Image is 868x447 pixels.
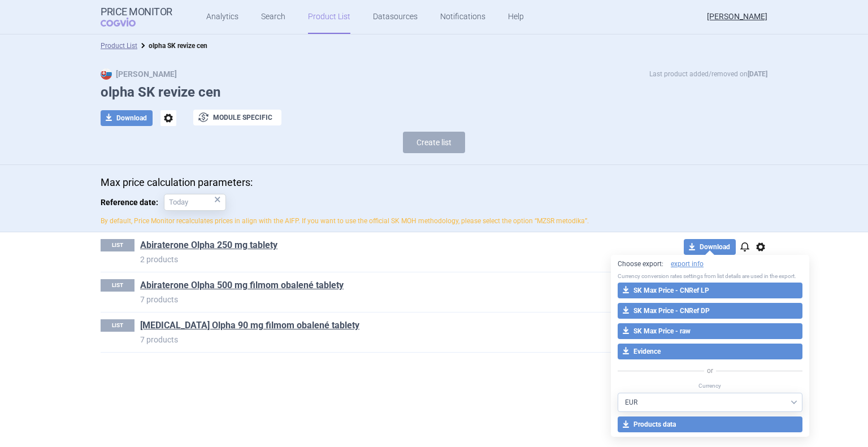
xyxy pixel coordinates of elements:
[140,239,567,254] h1: Abiraterone Olpha 250 mg tablety
[618,283,802,298] button: SK Max Price - CNRef LP
[618,344,802,359] button: Evidence
[618,416,802,432] button: Products data
[140,239,277,251] a: Abiraterone Olpha 250 mg tablety
[101,194,164,211] span: Reference date:
[671,259,704,269] a: export info
[618,303,802,319] button: SK Max Price - CNRef DP
[748,70,767,78] strong: [DATE]
[567,255,767,266] p: Last product added/removed on
[567,295,767,306] p: Last product added/removed on
[101,18,151,27] span: COGVIO
[618,272,802,280] p: Currency conversion rates settings from list details are used in the export.
[101,6,172,28] a: Price MonitorCOGVIO
[140,279,344,292] a: Abiraterone Olpha 500 mg filmom obalené tablety
[101,40,137,51] li: Product List
[140,279,567,294] h1: Abiraterone Olpha 500 mg filmom obalené tablety
[193,110,281,125] button: Module specific
[649,68,767,80] p: Last product added/removed on
[140,294,567,305] p: 7 products
[140,254,567,265] p: 2 products
[101,319,134,332] p: LIST
[101,239,134,251] p: LIST
[618,382,802,390] p: Currency
[140,334,567,345] p: 7 products
[137,40,207,51] li: olpha SK revize cen
[101,84,767,101] h1: olpha SK revize cen
[101,6,172,18] strong: Price Monitor
[101,68,112,80] img: SK
[101,110,153,126] button: Download
[704,365,716,376] span: or
[101,176,767,189] p: Max price calculation parameters:
[618,259,802,269] p: Choose export:
[101,279,134,292] p: LIST
[403,132,465,153] button: Create list
[101,216,767,226] p: By default, Price Monitor recalculates prices in align with the AIFP. If you want to use the offi...
[684,239,736,255] button: Download
[567,335,767,346] p: Last product added/removed on
[101,42,137,50] a: Product List
[140,319,567,334] h1: Ticagrelor Olpha 90 mg filmom obalené tablety
[164,194,226,211] input: Reference date:×
[149,42,207,50] strong: olpha SK revize cen
[618,323,802,339] button: SK Max Price - raw
[101,70,177,79] strong: [PERSON_NAME]
[140,319,359,332] a: [MEDICAL_DATA] Olpha 90 mg filmom obalené tablety
[214,193,221,206] div: ×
